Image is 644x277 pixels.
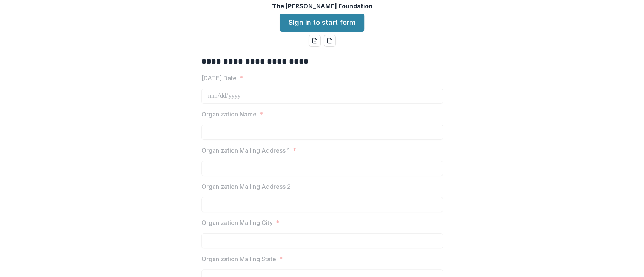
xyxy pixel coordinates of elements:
p: [DATE] Date [201,73,237,83]
p: The [PERSON_NAME] Foundation [272,2,372,11]
p: Organization Mailing Address 2 [201,182,291,191]
p: Organization Mailing State [201,254,276,263]
p: Organization Mailing Address 1 [201,146,290,155]
p: Organization Name [201,110,257,119]
button: word-download [309,35,321,47]
a: Sign in to start form [280,14,364,32]
p: Organization Mailing City [201,218,273,227]
button: pdf-download [324,35,336,47]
